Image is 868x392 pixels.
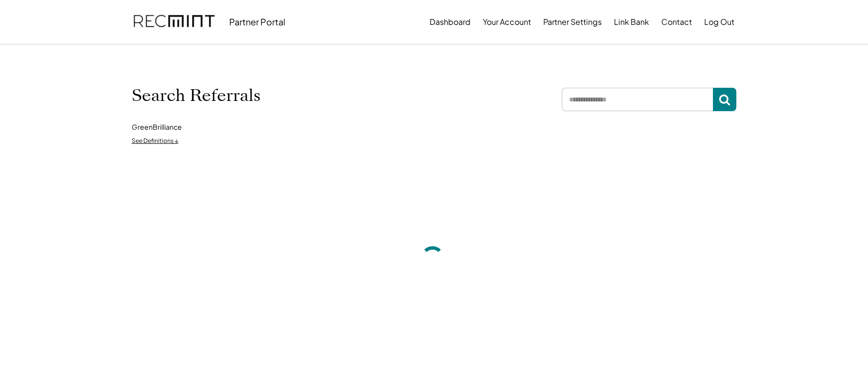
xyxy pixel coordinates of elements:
button: Link Bank [614,12,649,32]
div: See Definitions ↓ [132,137,178,145]
div: Partner Portal [229,16,285,27]
img: recmint-logotype%403x.png [134,5,215,39]
button: Your Account [483,12,531,32]
button: Dashboard [430,12,471,32]
button: Contact [661,12,692,32]
button: Log Out [704,12,734,32]
button: Partner Settings [543,12,602,32]
img: yH5BAEAAAAALAAAAAABAAEAAAIBRAA7 [290,69,343,122]
div: GreenBrilliance [132,122,182,132]
h1: Search Referrals [132,85,260,106]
